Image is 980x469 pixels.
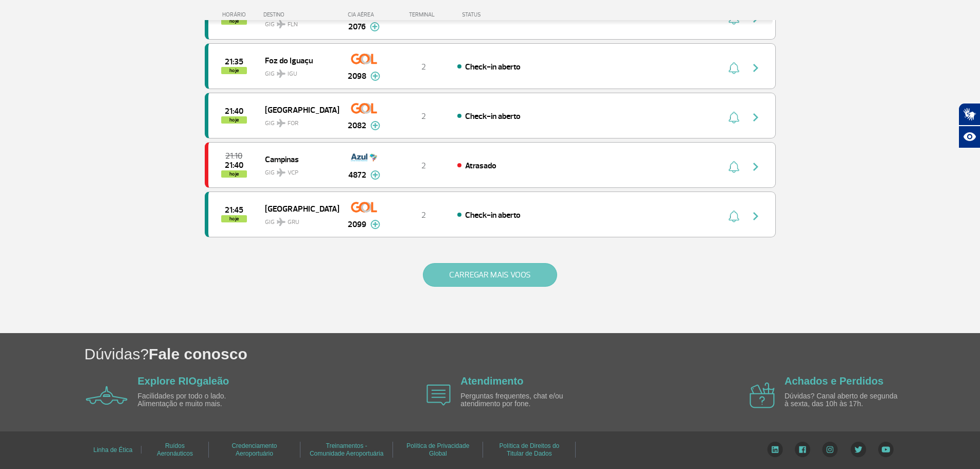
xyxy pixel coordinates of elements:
[221,67,247,74] span: hoje
[288,168,298,178] span: VCP
[225,58,243,65] span: 2025-09-28 21:35:00
[465,210,521,220] span: Check-in aberto
[265,64,331,79] span: GIG
[221,170,247,178] span: hoje
[288,70,297,79] span: IGU
[728,62,739,74] img: sino-painel-voo.svg
[767,442,783,457] img: LinkedIn
[138,375,229,387] a: Explore RIOgaleão
[795,442,810,457] img: Facebook
[263,11,338,18] div: DESTINO
[728,161,739,173] img: sino-painel-voo.svg
[421,62,426,72] span: 2
[348,70,366,82] span: 2098
[84,343,980,364] h1: Dúvidas?
[231,439,277,461] a: Credenciamento Aeroportuário
[288,218,299,227] span: GRU
[93,443,132,457] a: Linha de Ética
[421,161,426,171] span: 2
[750,161,762,173] img: seta-direita-painel-voo.svg
[728,111,739,124] img: sino-painel-voo.svg
[460,392,579,408] p: Perguntas frequentes, chat e/ou atendimento por fone.
[277,168,286,177] img: destiny_airplane.svg
[370,170,380,180] img: mais-info-painel-voo.svg
[421,210,426,220] span: 2
[390,11,457,18] div: TERMINAL
[310,439,383,461] a: Treinamentos - Comunidade Aeroportuária
[878,442,894,457] img: YouTube
[225,162,243,169] span: 2025-09-28 21:40:00
[370,22,380,31] img: mais-info-painel-voo.svg
[265,152,331,166] span: Campinas
[465,161,496,171] span: Atrasado
[221,116,247,124] span: hoje
[750,383,775,408] img: airplane icon
[406,439,469,461] a: Política de Privacidade Global
[225,206,243,214] span: 2025-09-28 21:45:00
[348,119,366,132] span: 2082
[370,121,380,130] img: mais-info-painel-voo.svg
[348,21,366,33] span: 2076
[728,210,739,222] img: sino-painel-voo.svg
[277,218,286,226] img: destiny_airplane.svg
[138,392,256,408] p: Facilidades por todo o lado. Alimentação e muito mais.
[457,11,541,18] div: STATUS
[348,169,366,181] span: 4872
[423,263,557,287] button: CARREGAR MAIS VOOS
[338,11,390,18] div: CIA AÉREA
[221,215,247,222] span: hoje
[465,111,521,121] span: Check-in aberto
[157,439,193,461] a: Ruídos Aeronáuticos
[785,375,883,387] a: Achados e Perdidos
[958,103,980,148] div: Plugin de acessibilidade da Hand Talk.
[288,119,298,128] span: FOR
[149,345,247,362] span: Fale conosco
[500,439,560,461] a: Política de Direitos do Titular de Dados
[265,103,331,116] span: [GEOGRAPHIC_DATA]
[265,163,331,178] span: GIG
[958,126,980,148] button: Abrir recursos assistivos.
[265,113,331,128] span: GIG
[348,218,366,231] span: 2099
[370,72,380,81] img: mais-info-painel-voo.svg
[822,442,838,457] img: Instagram
[426,385,451,406] img: airplane icon
[225,152,242,160] span: 2025-09-28 21:10:00
[958,103,980,126] button: Abrir tradutor de língua de sinais.
[265,202,331,215] span: [GEOGRAPHIC_DATA]
[370,220,380,229] img: mais-info-painel-voo.svg
[785,392,903,408] p: Dúvidas? Canal aberto de segunda à sexta, das 10h às 17h.
[465,62,521,72] span: Check-in aberto
[850,442,866,457] img: Twitter
[277,119,286,127] img: destiny_airplane.svg
[225,108,243,115] span: 2025-09-28 21:40:00
[208,11,264,18] div: HORÁRIO
[265,212,331,227] span: GIG
[86,386,128,405] img: airplane icon
[421,111,426,121] span: 2
[460,375,523,387] a: Atendimento
[750,210,762,222] img: seta-direita-painel-voo.svg
[750,62,762,74] img: seta-direita-painel-voo.svg
[265,54,331,67] span: Foz do Iguaçu
[277,70,286,78] img: destiny_airplane.svg
[750,111,762,124] img: seta-direita-painel-voo.svg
